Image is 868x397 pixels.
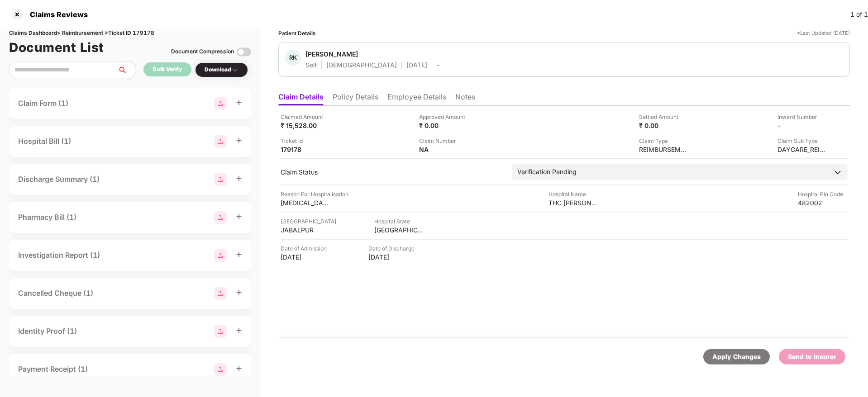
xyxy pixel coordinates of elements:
div: Claim Number [419,137,469,145]
span: plus [236,251,242,258]
div: [PERSON_NAME] [305,50,358,58]
span: plus [236,289,242,296]
h1: Document List [9,38,104,57]
img: svg+xml;base64,PHN2ZyBpZD0iR3JvdXBfMjg4MTMiIGRhdGEtbmFtZT0iR3JvdXAgMjg4MTMiIHhtbG5zPSJodHRwOi8vd3... [214,135,227,148]
div: Hospital Name [548,190,598,198]
div: [DATE] [368,253,418,261]
div: Document Compression [171,47,234,56]
div: Bulk Verify [153,65,182,74]
div: 482002 [798,198,848,207]
div: ₹ 0.00 [639,121,689,130]
li: Employee Details [387,92,446,105]
div: Claims Reviews [24,10,88,19]
div: Claim Status [281,168,503,176]
div: Reason For Hospitalisation [281,190,348,198]
div: [MEDICAL_DATA] severe stomach pain [281,198,330,207]
img: svg+xml;base64,PHN2ZyBpZD0iR3JvdXBfMjg4MTMiIGRhdGEtbmFtZT0iR3JvdXAgMjg4MTMiIHhtbG5zPSJodHRwOi8vd3... [214,249,227,262]
img: svg+xml;base64,PHN2ZyBpZD0iR3JvdXBfMjg4MTMiIGRhdGEtbmFtZT0iR3JvdXAgMjg4MTMiIHhtbG5zPSJodHRwOi8vd3... [214,97,227,110]
img: svg+xml;base64,PHN2ZyBpZD0iR3JvdXBfMjg4MTMiIGRhdGEtbmFtZT0iR3JvdXAgMjg4MTMiIHhtbG5zPSJodHRwOi8vd3... [214,211,227,224]
div: [GEOGRAPHIC_DATA] [281,217,336,226]
img: svg+xml;base64,PHN2ZyBpZD0iR3JvdXBfMjg4MTMiIGRhdGEtbmFtZT0iR3JvdXAgMjg4MTMiIHhtbG5zPSJodHRwOi8vd3... [214,363,227,376]
div: Hospital Pin Code [798,190,848,198]
div: Self [305,61,317,69]
div: RK [285,50,301,66]
div: Claim Type [639,137,689,145]
span: plus [236,175,242,182]
img: svg+xml;base64,PHN2ZyBpZD0iRHJvcGRvd24tMzJ4MzIiIHhtbG5zPSJodHRwOi8vd3d3LnczLm9yZy8yMDAwL3N2ZyIgd2... [231,66,238,74]
div: NA [419,145,469,154]
div: Settled Amount [639,113,689,121]
div: Send to Insurer [788,352,836,362]
li: Claim Details [278,92,324,105]
div: Claim Form (1) [18,98,68,109]
span: plus [236,99,242,106]
img: svg+xml;base64,PHN2ZyBpZD0iR3JvdXBfMjg4MTMiIGRhdGEtbmFtZT0iR3JvdXAgMjg4MTMiIHhtbG5zPSJodHRwOi8vd3... [214,287,227,300]
div: [DATE] [281,253,330,261]
div: Payment Receipt (1) [18,364,88,375]
img: svg+xml;base64,PHN2ZyBpZD0iVG9nZ2xlLTMyeDMyIiB4bWxucz0iaHR0cDovL3d3dy53My5vcmcvMjAwMC9zdmciIHdpZH... [237,45,251,59]
div: ₹ 15,528.00 [281,121,330,130]
div: Inward Number [777,113,827,121]
div: Apply Changes [712,352,761,362]
li: Policy Details [333,92,378,105]
button: search [117,61,136,79]
div: 1 of 1 [850,9,868,19]
div: Claims Dashboard > Reimbursement > Ticket ID 179178 [9,29,251,38]
div: ₹ 0.00 [419,121,469,130]
div: Hospital Bill (1) [18,136,71,147]
div: Date of Admission [281,244,330,253]
div: Investigation Report (1) [18,250,100,261]
div: Approved Amount [419,113,469,121]
span: search [117,66,136,74]
div: [DATE] [406,61,427,69]
div: [GEOGRAPHIC_DATA] [374,226,424,234]
div: Discharge Summary (1) [18,174,100,185]
div: Patient Details [278,29,316,38]
img: downArrowIcon [833,168,842,177]
div: Identity Proof (1) [18,326,77,337]
div: [DEMOGRAPHIC_DATA] [326,61,397,69]
div: Cancelled Cheque (1) [18,288,93,299]
div: REIMBURSEMENT [639,145,689,154]
div: 179178 [281,145,330,154]
span: plus [236,365,242,372]
div: *Last Updated [DATE] [797,29,850,38]
div: - [777,121,827,130]
div: Claim Sub Type [777,137,827,145]
div: JABALPUR [281,226,330,234]
span: plus [236,213,242,220]
div: Date of Discharge [368,244,418,253]
div: Claimed Amount [281,113,330,121]
div: THC [PERSON_NAME] Healthcare [548,198,598,207]
div: Pharmacy Bill (1) [18,212,76,223]
div: Ticket Id [281,137,330,145]
div: Verification Pending [517,167,577,177]
li: Notes [455,92,475,105]
div: Download [205,66,238,74]
div: - [437,61,439,69]
div: DAYCARE_REIMBURSEMENT [777,145,827,154]
div: Hospital State [374,217,424,226]
span: plus [236,137,242,144]
img: svg+xml;base64,PHN2ZyBpZD0iR3JvdXBfMjg4MTMiIGRhdGEtbmFtZT0iR3JvdXAgMjg4MTMiIHhtbG5zPSJodHRwOi8vd3... [214,173,227,186]
img: svg+xml;base64,PHN2ZyBpZD0iR3JvdXBfMjg4MTMiIGRhdGEtbmFtZT0iR3JvdXAgMjg4MTMiIHhtbG5zPSJodHRwOi8vd3... [214,325,227,338]
span: plus [236,327,242,334]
